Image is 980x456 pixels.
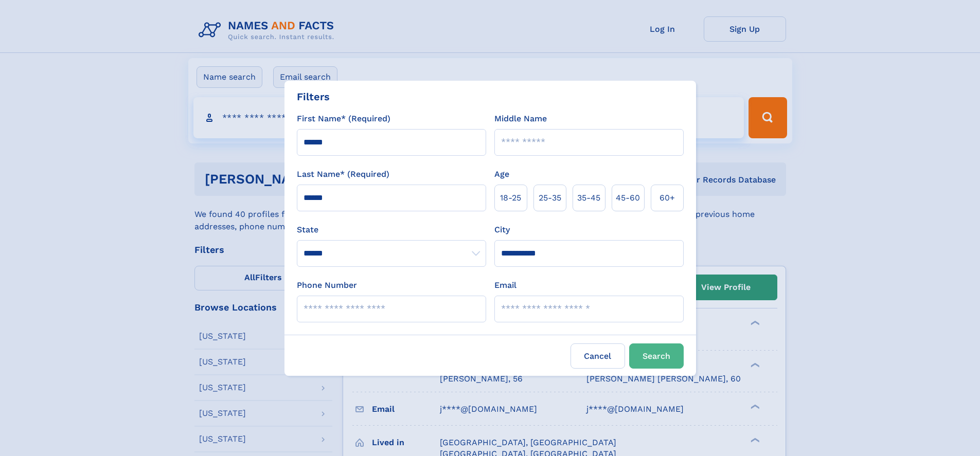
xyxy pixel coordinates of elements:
[660,192,675,204] span: 60+
[494,113,547,125] label: Middle Name
[539,192,561,204] span: 25‑35
[500,192,521,204] span: 18‑25
[494,168,509,180] label: Age
[297,168,389,180] label: Last Name* (Required)
[571,343,625,369] label: Cancel
[577,192,600,204] span: 35‑45
[629,343,684,369] button: Search
[616,192,640,204] span: 45‑60
[494,279,516,291] label: Email
[297,279,357,291] label: Phone Number
[297,224,486,236] label: State
[494,224,510,236] label: City
[297,113,390,125] label: First Name* (Required)
[297,89,330,104] div: Filters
